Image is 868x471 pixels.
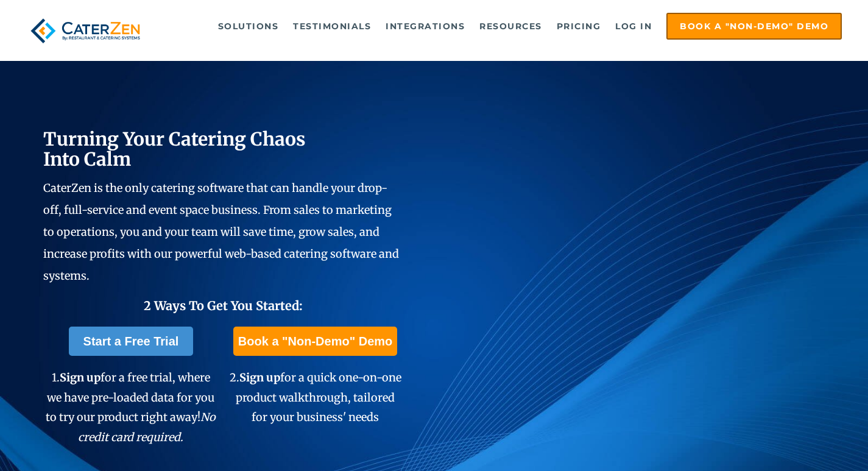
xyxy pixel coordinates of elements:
[46,370,216,444] span: 1. for a free trial, where we have pre-loaded data for you to try our product right away!
[473,14,548,38] a: Resources
[233,327,397,356] a: Book a "Non-Demo" Demo
[230,370,401,424] span: 2. for a quick one-on-one product walkthrough, tailored for your business' needs
[212,14,285,38] a: Solutions
[144,298,303,313] span: 2 Ways To Get You Started:
[43,127,306,171] span: Turning Your Catering Chaos Into Calm
[287,14,377,38] a: Testimonials
[43,181,399,283] span: CaterZen is the only catering software that can handle your drop-off, full-service and event spac...
[239,370,280,384] span: Sign up
[78,410,216,444] em: No credit card required.
[379,14,471,38] a: Integrations
[609,14,658,38] a: Log in
[666,13,842,40] a: Book a "Non-Demo" Demo
[551,14,607,38] a: Pricing
[760,423,855,458] iframe: Help widget launcher
[166,13,842,40] div: Navigation Menu
[60,370,101,384] span: Sign up
[26,13,145,49] img: caterzen
[69,327,194,356] a: Start a Free Trial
